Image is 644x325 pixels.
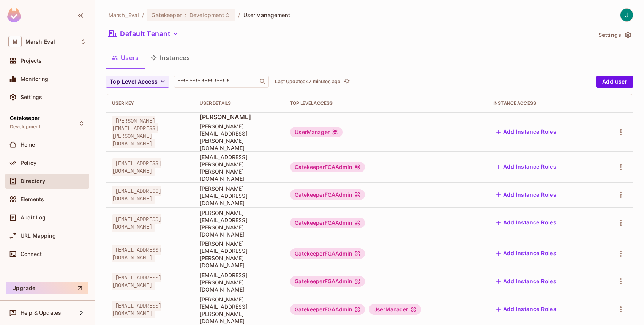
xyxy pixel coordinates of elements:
div: GatekeeperFGAAdmin [290,248,365,259]
span: Help & Updates [21,310,61,316]
span: [PERSON_NAME][EMAIL_ADDRESS][PERSON_NAME][DOMAIN_NAME] [112,116,158,148]
img: Joe Buselmeier [620,9,633,21]
span: Settings [21,94,42,100]
button: Add Instance Roles [493,189,559,201]
span: Audit Log [21,215,46,221]
span: Connect [21,251,42,257]
button: Add Instance Roles [493,217,559,229]
span: Home [21,142,35,148]
span: [EMAIL_ADDRESS][PERSON_NAME][DOMAIN_NAME] [200,271,278,293]
button: Default Tenant [106,28,182,40]
span: [EMAIL_ADDRESS][DOMAIN_NAME] [112,158,161,176]
div: GatekeeperFGAAdmin [290,218,365,228]
button: Add Instance Roles [493,126,559,138]
span: refresh [344,78,350,85]
span: [PERSON_NAME][EMAIL_ADDRESS][PERSON_NAME][DOMAIN_NAME] [200,123,278,151]
span: Gatekeeper [10,115,40,121]
div: UserManager [369,304,421,315]
button: refresh [342,77,351,86]
span: Workspace: Marsh_Eval [25,39,55,45]
span: Projects [21,58,42,64]
span: [EMAIL_ADDRESS][PERSON_NAME][PERSON_NAME][DOMAIN_NAME] [200,153,278,182]
div: GatekeeperFGAAdmin [290,162,365,172]
div: Top Level Access [290,100,481,106]
span: Policy [21,160,36,166]
button: Add Instance Roles [493,275,559,287]
span: Elements [21,196,44,202]
span: [EMAIL_ADDRESS][DOMAIN_NAME] [112,273,161,290]
div: UserManager [290,127,343,137]
button: Add Instance Roles [493,248,559,260]
li: / [238,11,240,19]
button: Top Level Access [106,76,169,88]
button: Settings [595,29,633,41]
div: User Details [200,100,278,106]
span: [EMAIL_ADDRESS][DOMAIN_NAME] [112,186,161,204]
span: [PERSON_NAME][EMAIL_ADDRESS][DOMAIN_NAME] [200,185,278,207]
span: URL Mapping [21,233,56,239]
span: Gatekeeper [152,11,181,19]
span: Top Level Access [110,77,158,87]
span: Directory [21,178,45,184]
span: [EMAIL_ADDRESS][DOMAIN_NAME] [112,245,161,262]
span: Development [189,11,224,19]
button: Upgrade [6,282,88,294]
span: M [8,36,22,47]
span: [PERSON_NAME][EMAIL_ADDRESS][PERSON_NAME][DOMAIN_NAME] [200,209,278,238]
img: SReyMgAAAABJRU5ErkJggg== [7,8,21,22]
button: Users [106,48,145,67]
div: GatekeeperFGAAdmin [290,304,365,315]
div: Instance Access [493,100,592,106]
div: GatekeeperFGAAdmin [290,189,365,200]
span: : [184,12,187,18]
div: User Key [112,100,188,106]
span: Click to refresh data [341,77,351,86]
div: GatekeeperFGAAdmin [290,276,365,287]
span: [EMAIL_ADDRESS][DOMAIN_NAME] [112,214,161,232]
span: [PERSON_NAME][EMAIL_ADDRESS][PERSON_NAME][DOMAIN_NAME] [200,296,278,325]
button: Add Instance Roles [493,303,559,316]
button: Instances [145,48,196,67]
span: the active workspace [109,11,139,19]
button: Add user [596,76,633,88]
li: / [142,11,144,19]
span: User Management [243,11,291,19]
span: [EMAIL_ADDRESS][DOMAIN_NAME] [112,301,161,318]
span: Development [10,124,41,130]
button: Add Instance Roles [493,161,559,173]
p: Last Updated 47 minutes ago [275,79,341,85]
span: [PERSON_NAME] [200,113,278,121]
span: Monitoring [21,76,49,82]
span: [PERSON_NAME][EMAIL_ADDRESS][PERSON_NAME][DOMAIN_NAME] [200,240,278,269]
